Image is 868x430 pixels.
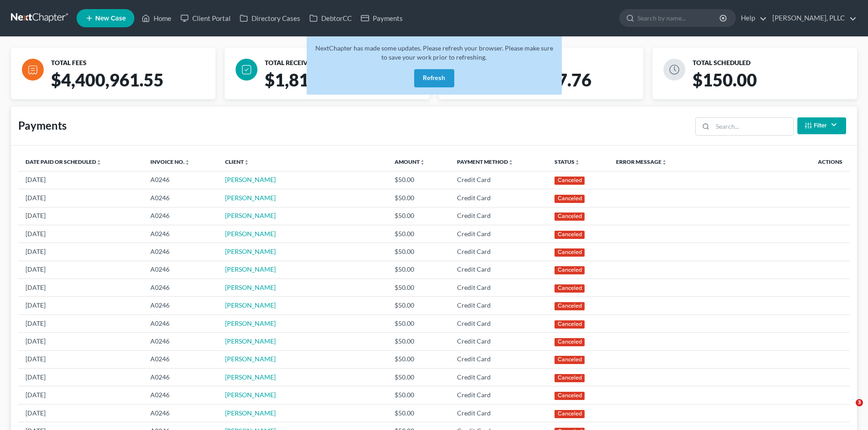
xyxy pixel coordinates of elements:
[18,404,143,422] td: [DATE]
[387,189,449,207] td: $50.00
[143,189,218,207] td: A0246
[689,69,864,99] div: $150.00
[555,266,585,274] div: Canceled
[18,350,143,368] td: [DATE]
[18,207,143,225] td: [DATE]
[51,59,212,67] div: TOTAL FEES
[96,160,102,165] i: unfold_more
[387,279,449,297] td: $50.00
[555,392,585,400] div: Canceled
[244,160,249,165] i: unfold_more
[555,320,585,329] div: Canceled
[387,171,449,189] td: $50.00
[768,10,857,26] a: [PERSON_NAME], PLLC
[18,118,67,133] div: Payments
[143,333,218,350] td: A0246
[225,355,276,363] a: [PERSON_NAME]
[22,59,44,81] img: icon-file-b29cf8da5eedfc489a46aaea687006073f244b5a23b9e007f89f024b0964413f.svg
[387,261,449,278] td: $50.00
[450,207,548,225] td: Credit Card
[143,369,218,386] td: A0246
[555,231,585,239] div: Canceled
[143,279,218,297] td: A0246
[450,189,548,207] td: Credit Card
[555,374,585,382] div: Canceled
[143,350,218,368] td: A0246
[225,337,276,345] a: [PERSON_NAME]
[387,369,449,386] td: $50.00
[18,171,143,189] td: [DATE]
[143,243,218,261] td: A0246
[225,212,276,219] a: [PERSON_NAME]
[18,386,143,404] td: [DATE]
[387,333,449,350] td: $50.00
[225,158,249,165] a: Clientunfold_more
[356,10,407,26] a: Payments
[225,176,276,183] a: [PERSON_NAME]
[395,158,425,165] a: Amountunfold_more
[387,314,449,332] td: $50.00
[450,386,548,404] td: Credit Card
[225,194,276,202] a: [PERSON_NAME]
[457,158,514,165] a: Payment Methodunfold_more
[225,301,276,309] a: [PERSON_NAME]
[736,10,767,26] a: Help
[236,59,257,81] img: icon-check-083e517794b2d0c9857e4f635ab0b7af2d0c08d6536bacabfc8e022616abee0b.svg
[315,44,553,61] span: NextChapter has made some updates. Please refresh your browser. Please make sure to save your wor...
[450,350,548,368] td: Credit Card
[555,410,585,418] div: Canceled
[143,297,218,314] td: A0246
[225,373,276,381] a: [PERSON_NAME]
[18,279,143,297] td: [DATE]
[143,171,218,189] td: A0246
[225,283,276,291] a: [PERSON_NAME]
[225,391,276,399] a: [PERSON_NAME]
[143,261,218,278] td: A0246
[450,369,548,386] td: Credit Card
[387,297,449,314] td: $50.00
[18,314,143,332] td: [DATE]
[856,399,863,406] span: 3
[450,314,548,332] td: Credit Card
[387,404,449,422] td: $50.00
[555,177,585,185] div: Canceled
[450,404,548,422] td: Credit Card
[450,333,548,350] td: Credit Card
[713,118,793,135] input: Search...
[143,386,218,404] td: A0246
[143,404,218,422] td: A0246
[387,225,449,243] td: $50.00
[555,338,585,346] div: Canceled
[637,10,721,26] input: Search by name...
[555,302,585,310] div: Canceled
[18,333,143,350] td: [DATE]
[387,386,449,404] td: $50.00
[450,261,548,278] td: Credit Card
[616,158,667,165] a: Error Messageunfold_more
[143,314,218,332] td: A0246
[575,160,580,165] i: unfold_more
[47,69,223,99] div: $4,400,961.55
[225,265,276,273] a: [PERSON_NAME]
[18,243,143,261] td: [DATE]
[143,225,218,243] td: A0246
[555,284,585,293] div: Canceled
[261,69,437,99] div: $1,813,663.79
[265,59,426,67] div: TOTAL RECEIVED
[387,243,449,261] td: $50.00
[747,153,850,171] th: Actions
[414,69,454,87] button: Refresh
[387,350,449,368] td: $50.00
[26,158,102,165] a: Date Paid or Scheduledunfold_more
[185,160,190,165] i: unfold_more
[450,171,548,189] td: Credit Card
[235,10,305,26] a: Directory Cases
[95,15,126,22] span: New Case
[663,59,685,81] img: icon-clock-d73164eb2ae29991c6cfd87df313ee0fe99a8f842979cbe5c34fb2ad7dc89896.svg
[797,117,846,134] button: Filter
[555,158,580,165] a: Statusunfold_more
[18,261,143,278] td: [DATE]
[225,319,276,327] a: [PERSON_NAME]
[305,10,356,26] a: DebtorCC
[420,160,425,165] i: unfold_more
